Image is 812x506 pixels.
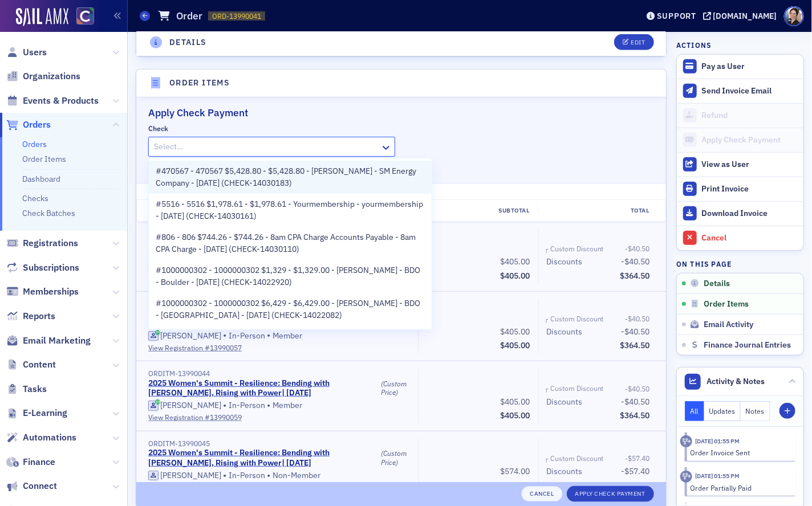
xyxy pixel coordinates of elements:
div: Activity [680,471,692,483]
div: Custom Discount [550,243,604,254]
img: SailAMX [16,8,68,26]
div: ORDITM-13990045 [148,439,411,448]
a: [PERSON_NAME] [148,331,221,341]
span: $364.50 [620,340,650,350]
span: • [224,470,227,481]
div: View as User [702,160,798,170]
div: [PERSON_NAME] [160,401,221,411]
a: 2025 Women's Summit - Resilience: Bending with [PERSON_NAME], Rising with Power| [DATE] [148,448,378,468]
span: #806 - 806 $744.26 - $744.26 - 8am CPA Charge Accounts Payable - 8am CPA Charge - [DATE] (CHECK-1... [156,231,425,255]
a: Finance [6,456,55,468]
span: • [267,400,271,411]
span: Connect [23,480,57,492]
div: Refund [702,111,798,121]
div: Pay as User [702,62,798,72]
h4: Order Items [169,77,230,89]
span: ┌ [545,245,548,254]
h4: On this page [676,259,804,269]
span: Reports [23,310,55,323]
a: Subscriptions [6,262,79,274]
span: Finance Journal Entries [704,340,791,350]
span: $364.50 [620,410,650,421]
a: 2025 Women's Summit - Resilience: Bending with [PERSON_NAME], Rising with Power| [DATE] [148,378,378,398]
span: $405.00 [501,271,530,281]
time: 9/2/2025 01:55 PM [695,472,740,480]
a: [PERSON_NAME] [148,471,221,481]
span: • [224,400,227,411]
a: Download Invoice [677,201,803,226]
a: [PERSON_NAME] [148,401,221,411]
span: Profile [784,6,804,26]
div: Edit [631,39,645,46]
span: Registrations [23,237,78,250]
a: Content [6,358,56,371]
div: In-Person Non-Member [148,470,411,481]
div: Print Invoice [702,184,798,194]
div: ORDITM-13990044 [148,369,411,378]
span: • [267,330,271,341]
a: Dashboard [22,174,60,184]
a: Connect [6,480,57,492]
span: Automations [23,431,76,444]
button: All [685,401,704,421]
a: Tasks [6,383,47,395]
div: Discounts [547,396,583,408]
a: Users [6,46,47,59]
span: $574.00 [501,480,530,491]
span: -$40.50 [622,327,650,337]
span: -$57.40 [626,454,650,463]
a: Events & Products [6,95,99,107]
a: Print Invoice [677,177,803,201]
span: #5516 - 5516 $1,978.61 - $1,978.61 - Yourmembership - yourmembership - [DATE] (CHECK-14030161) [156,198,425,222]
div: Order Invoice Sent [691,447,788,458]
button: Cancel [677,226,803,250]
span: -$40.50 [622,397,650,407]
button: Updates [704,401,741,421]
div: Apply Check Payment [702,135,798,145]
button: Apply Check Payment [567,486,654,502]
span: Finance [23,456,55,468]
span: $405.00 [501,397,530,407]
span: -$40.50 [622,256,650,267]
div: Activity [680,435,692,447]
button: Notes [741,401,770,421]
a: Check Batches [22,208,75,218]
span: Custom Discount [550,453,608,463]
h4: Actions [676,40,712,50]
span: E-Learning [23,407,67,419]
h2: Apply Check Payment [148,105,654,120]
span: $405.00 [501,340,530,350]
a: Orders [22,139,47,149]
img: SailAMX [76,7,94,25]
span: #1000000302 - 1000000302 $1,329 - $1,329.00 - [PERSON_NAME] - BDO - Boulder - [DATE] (CHECK-14022... [156,264,425,288]
div: Subtotal [418,206,538,215]
button: Edit [614,34,653,50]
div: Support [657,11,696,21]
div: Cancel [702,233,798,243]
span: Subscriptions [23,262,79,274]
button: Pay as User [677,55,803,79]
div: Discounts [547,256,583,268]
button: [DOMAIN_NAME] [703,12,781,20]
span: -$40.50 [626,314,650,323]
div: (Custom Price) [381,379,411,397]
span: Custom Discount [550,383,608,393]
div: Send Invoice Email [702,86,798,96]
span: ┌ [545,455,548,464]
span: #470567 - 470567 $5,428.80 - $5,428.80 - [PERSON_NAME] - SM Energy Company - [DATE] (CHECK-14030183) [156,165,425,189]
a: Checks [22,193,48,203]
span: Discounts [547,466,587,478]
span: Email Marketing [23,334,91,347]
div: [PERSON_NAME] [160,471,221,481]
span: -$40.50 [626,244,650,253]
span: Activity & Notes [707,376,765,387]
span: ┌ [545,385,548,394]
span: $405.00 [501,327,530,337]
a: Order Items [22,154,66,164]
a: E-Learning [6,407,67,419]
span: $364.50 [620,271,650,281]
div: [DOMAIN_NAME] [713,11,777,21]
a: View Registration #13990057 [148,342,411,353]
div: Order Partially Paid [691,483,788,493]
